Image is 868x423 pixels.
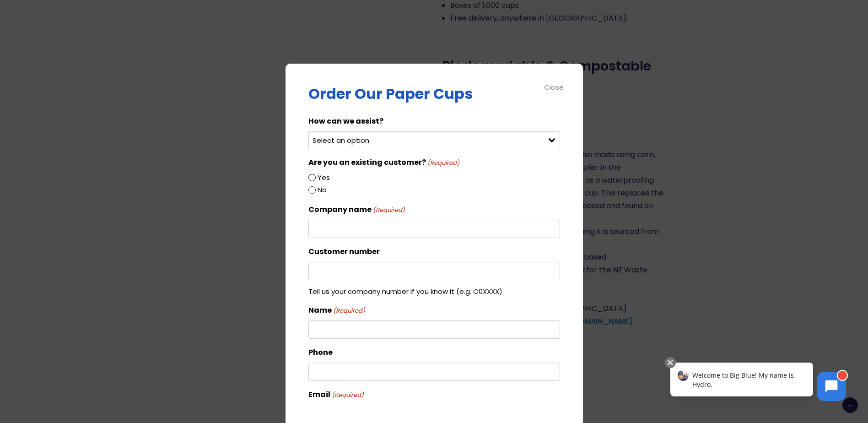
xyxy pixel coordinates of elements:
span: (Required) [331,390,364,401]
legend: Are you an existing customer? [308,157,459,168]
iframe: Chatbot [661,355,855,410]
div: Close [544,82,565,92]
label: Customer number [308,245,380,258]
label: Company name [308,203,405,216]
label: How can we assist? [308,115,383,128]
span: (Required) [372,205,405,216]
label: Name [308,304,365,317]
label: Yes [318,172,330,184]
p: Order Our Paper Cups [308,87,560,101]
span: (Required) [426,158,459,168]
label: No [318,184,327,196]
label: Email [308,388,364,401]
label: Phone [308,346,333,359]
div: Tell us your company number if you know it (e.g. C0XXXX) [308,280,560,297]
span: (Required) [332,306,365,316]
